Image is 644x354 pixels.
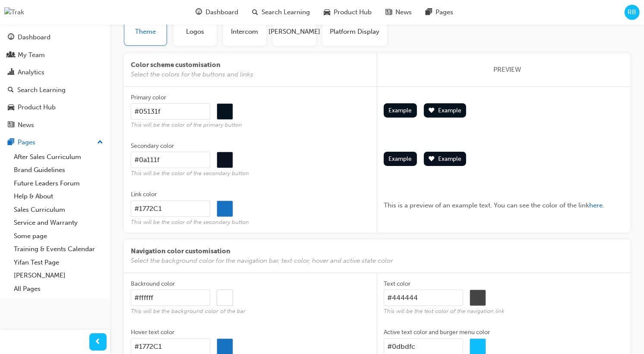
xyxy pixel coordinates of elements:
span: Intercom [231,27,259,37]
span: Logos [186,27,204,37]
a: pages-iconPages [419,3,460,21]
button: Pages [3,134,107,150]
span: Dashboard [205,7,238,17]
span: pages-icon [426,7,432,18]
span: pages-icon [8,139,14,147]
div: Secondary color [131,142,174,150]
a: Service and Warranty [10,216,107,230]
span: car-icon [324,7,330,18]
span: Product Hub [334,7,372,17]
span: news-icon [385,7,392,18]
span: guage-icon [196,7,202,18]
span: search-icon [252,7,258,18]
a: [PERSON_NAME] [10,269,107,282]
button: RB [625,5,640,20]
span: Search Learning [262,7,310,17]
input: Link colorThis will be the color of the secondary button [131,201,210,217]
input: Primary colorThis will be the color of the primary button [131,103,210,120]
span: PREVIEW [493,65,521,75]
span: This will be the color of the secondary button [131,219,370,226]
div: Hover text color [131,328,174,337]
a: Sales Curriculum [10,203,107,217]
div: Text color [384,280,410,288]
span: Select the background color for the navigation bar, text color, hover and active state color [131,256,623,266]
span: Label [384,142,623,152]
input: Backround colorThis will be the background color of the bar [131,290,210,306]
a: Help & About [10,190,107,203]
a: guage-iconDashboard [189,3,245,21]
div: Active text color and burger menu color [384,328,490,337]
a: Search Learning [3,82,107,98]
a: News [3,117,107,133]
a: After Sales Curriculum [10,150,107,164]
a: All Pages [10,282,107,296]
span: Theme [135,27,156,37]
span: Label [384,94,623,104]
span: Navigation color customisation [131,246,623,256]
a: search-iconSearch Learning [245,3,317,21]
span: Pages [436,7,453,17]
a: Analytics [3,64,107,80]
span: Color scheme customisation [131,60,363,70]
span: people-icon [8,51,14,59]
span: This will be the background color of the bar [131,308,370,315]
span: search-icon [8,86,14,94]
button: DashboardMy TeamAnalyticsSearch LearningProduct HubNews [3,28,107,134]
span: RB [628,7,637,17]
a: Some page [10,230,107,243]
span: This will be the color of the primary button [131,121,370,129]
div: My Team [18,50,45,60]
a: car-iconProduct Hub [317,3,379,21]
span: news-icon [8,121,14,129]
a: Brand Guidelines [10,163,107,177]
a: Dashboard [3,29,107,45]
input: Text colorThis will be the text color of the navigation link [384,290,463,306]
span: This is a preview of an example text. You can see the color of the link . [384,201,604,209]
span: up-icon [97,137,103,148]
span: [PERSON_NAME] [268,27,320,37]
span: prev-icon [95,337,101,348]
span: here [589,201,603,209]
span: News [395,7,412,17]
div: Link color [131,190,157,199]
div: Dashboard [18,32,51,42]
input: Secondary colorThis will be the color of the secondary button [131,152,210,168]
span: guage-icon [8,34,14,41]
a: news-iconNews [379,3,419,21]
span: Label [384,191,623,201]
a: Training & Events Calendar [10,242,107,256]
a: Future Leaders Forum [10,177,107,190]
span: This will be the text color of the navigation link [384,308,623,315]
div: Backround color [131,280,175,288]
span: chart-icon [8,69,14,77]
a: Yifan Test Page [10,256,107,269]
div: Primary color [131,93,166,102]
span: car-icon [8,104,14,112]
a: My Team [3,47,107,63]
div: Pages [18,137,35,147]
span: Platform Display [330,27,380,37]
span: Select the colors for the buttons and links [131,70,363,80]
a: Product Hub [3,99,107,115]
div: Analytics [18,67,44,77]
div: Search Learning [17,85,66,95]
div: News [18,120,34,130]
img: Trak [4,7,24,17]
span: This will be the color of the secondary button [131,170,370,177]
div: Product Hub [18,102,56,112]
